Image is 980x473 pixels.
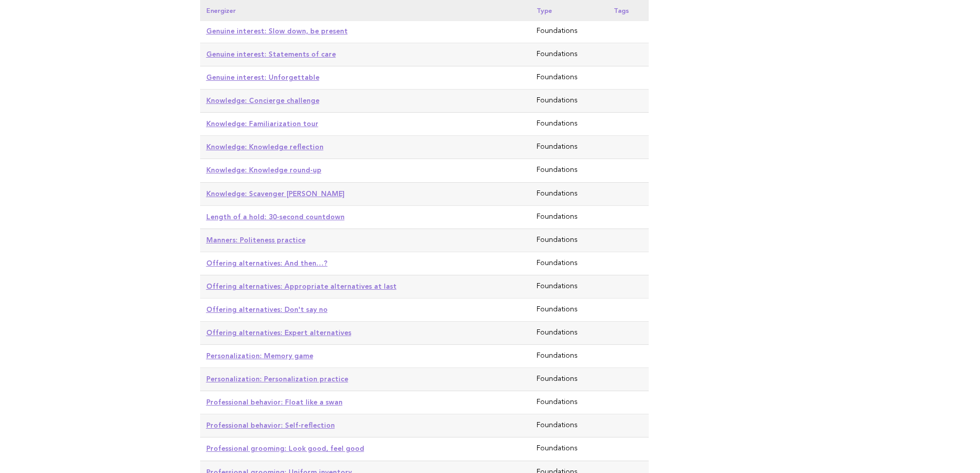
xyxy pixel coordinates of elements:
a: Genuine interest: Statements of care [206,50,336,58]
td: Foundations [530,66,608,90]
a: Offering alternatives: Expert alternatives [206,328,351,337]
td: Foundations [530,90,608,113]
td: Foundations [530,322,608,345]
a: Personalization: Personalization practice [206,375,348,383]
a: Manners: Politeness practice [206,236,306,244]
td: Foundations [530,159,608,182]
a: Professional behavior: Float like a swan [206,398,343,406]
a: Offering alternatives: Don't say no [206,305,328,313]
td: Foundations [530,345,608,368]
td: Foundations [530,20,608,43]
a: Offering alternatives: And then…? [206,259,328,267]
a: Professional behavior: Self-reflection [206,421,335,429]
td: Foundations [530,414,608,437]
td: Foundations [530,252,608,275]
td: Foundations [530,182,608,205]
a: Personalization: Memory game [206,352,313,360]
a: Knowledge: Knowledge reflection [206,143,324,151]
td: Foundations [530,113,608,136]
td: Foundations [530,136,608,159]
a: Genuine interest: Slow down, be present [206,27,348,35]
a: Offering alternatives: Appropriate alternatives at last [206,282,397,290]
a: Length of a hold: 30-second countdown [206,213,345,221]
td: Foundations [530,205,608,229]
td: Foundations [530,391,608,414]
td: Foundations [530,275,608,298]
a: Genuine interest: Unforgettable [206,73,319,81]
a: Knowledge: Scavenger [PERSON_NAME] [206,189,345,198]
a: Knowledge: Concierge challenge [206,96,319,104]
a: Knowledge: Familiarization tour [206,119,318,128]
a: Knowledge: Knowledge round-up [206,166,322,174]
a: Professional grooming: Look good, feel good [206,444,364,452]
td: Foundations [530,298,608,321]
td: Foundations [530,229,608,252]
td: Foundations [530,43,608,66]
td: Foundations [530,437,608,461]
td: Foundations [530,368,608,391]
